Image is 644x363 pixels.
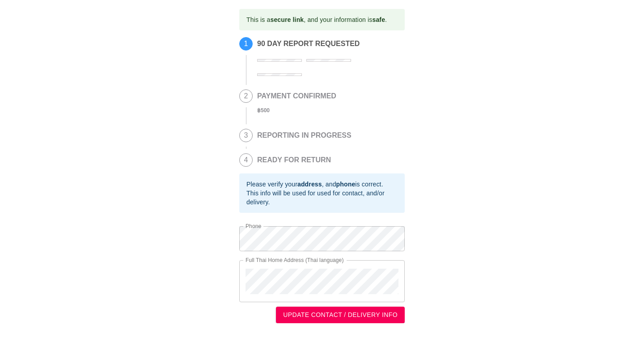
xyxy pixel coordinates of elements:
[257,107,270,114] b: ฿ 500
[257,40,400,48] h2: 90 DAY REPORT REQUESTED
[246,12,387,28] div: This is a , and your information is .
[257,92,336,100] h2: PAYMENT CONFIRMED
[336,181,356,188] b: phone
[283,309,398,321] span: UPDATE CONTACT / DELIVERY INFO
[257,131,352,139] h2: REPORTING IN PROGRESS
[240,129,252,142] span: 3
[257,156,331,164] h2: READY FOR RETURN
[240,90,252,102] span: 2
[276,307,405,323] button: UPDATE CONTACT / DELIVERY INFO
[240,38,252,50] span: 1
[372,16,385,23] b: safe
[297,181,322,188] b: address
[246,189,398,207] div: This info will be used for used for contact, and/or delivery.
[240,154,252,166] span: 4
[270,16,304,23] b: secure link
[246,180,398,189] div: Please verify your , and is correct.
